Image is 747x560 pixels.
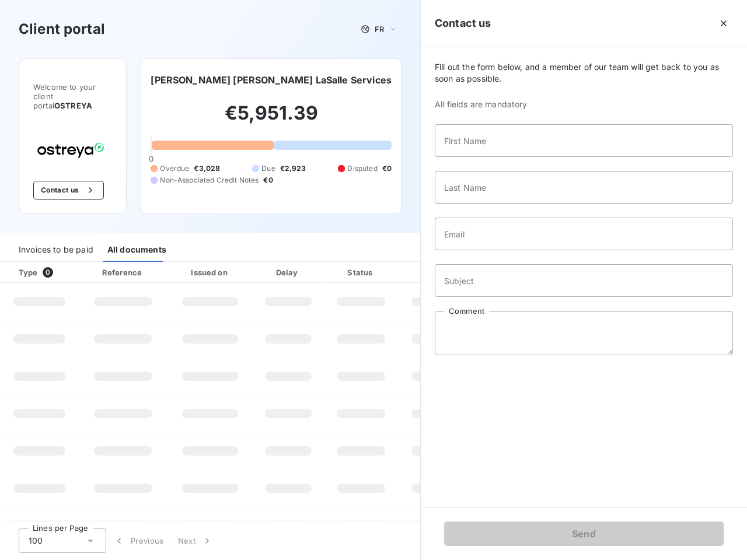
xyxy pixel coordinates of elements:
[194,163,220,174] span: €3,028
[19,19,105,40] h3: Client portal
[326,267,396,278] div: Status
[435,99,733,110] span: All fields are mandatory
[444,521,724,546] button: Send
[107,237,166,262] div: All documents
[43,267,53,278] span: 0
[435,124,733,157] input: placeholder
[435,218,733,250] input: placeholder
[19,237,93,262] div: Invoices to be paid
[33,181,104,199] button: Contact us
[29,535,43,547] span: 100
[33,138,108,162] img: Company logo
[400,267,475,278] div: Amount
[170,267,250,278] div: Issued on
[102,268,142,277] div: Reference
[106,528,171,553] button: Previous
[435,264,733,297] input: placeholder
[171,528,220,553] button: Next
[149,154,153,163] span: 0
[151,73,392,87] h6: [PERSON_NAME] [PERSON_NAME] LaSalle Services
[261,163,275,174] span: Due
[151,101,392,136] h2: €5,951.39
[435,171,733,204] input: placeholder
[435,61,733,85] span: Fill out the form below, and a member of our team will get back to you as soon as possible.
[263,175,273,185] span: €0
[160,175,259,185] span: Non-Associated Credit Notes
[347,163,377,174] span: Disputed
[280,163,306,174] span: €2,923
[255,267,322,278] div: Delay
[33,82,112,110] span: Welcome to your client portal
[54,101,92,110] span: OSTREYA
[435,15,491,32] h5: Contact us
[375,24,384,34] span: FR
[382,163,392,174] span: €0
[12,267,76,278] div: Type
[160,163,189,174] span: Overdue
